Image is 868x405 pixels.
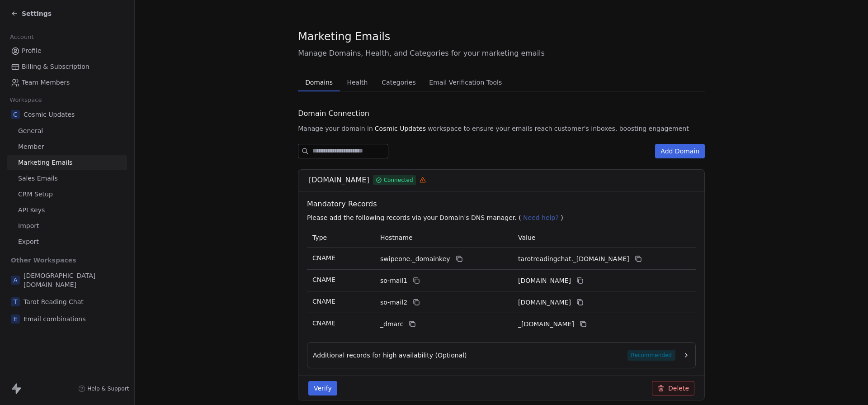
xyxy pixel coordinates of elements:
[652,381,694,395] button: Delete
[380,234,413,241] span: Hostname
[24,110,75,119] span: Cosmic Updates
[11,110,20,119] span: C
[7,219,127,233] a: Import
[7,124,127,138] a: General
[7,155,127,170] a: Marketing Emails
[6,30,38,44] span: Account
[380,319,403,329] span: _dmarc
[298,30,390,43] span: Marketing Emails
[7,187,127,202] a: CRM Setup
[11,9,52,18] a: Settings
[7,75,127,90] a: Team Members
[6,93,46,107] span: Workspace
[302,76,336,89] span: Domains
[11,314,20,324] span: E
[22,46,42,56] span: Profile
[22,9,52,18] span: Settings
[298,124,373,133] span: Manage your domain in
[7,171,127,186] a: Sales Emails
[312,254,335,262] span: CNAME
[518,234,535,241] span: Value
[18,237,39,247] span: Export
[298,48,705,59] span: Manage Domains, Health, and Categories for your marketing emails
[22,62,90,71] span: Billing & Subscription
[312,319,335,327] span: CNAME
[425,76,505,89] span: Email Verification Tools
[428,124,552,133] span: workspace to ensure your emails reach
[24,314,86,324] span: Email combinations
[87,385,129,392] span: Help & Support
[18,142,44,152] span: Member
[18,174,58,183] span: Sales Emails
[518,319,574,329] span: _dmarc.swipeone.email
[312,298,335,305] span: CNAME
[655,144,705,158] button: Add Domain
[518,276,571,286] span: tarotreadingchat1.swipeone.email
[18,205,45,215] span: API Keys
[7,43,127,58] a: Profile
[11,297,20,306] span: T
[18,221,39,231] span: Import
[307,199,699,210] span: Mandatory Records
[7,234,127,249] a: Export
[18,158,72,167] span: Marketing Emails
[627,350,675,361] span: Recommended
[378,76,419,89] span: Categories
[24,297,84,306] span: Tarot Reading Chat
[78,385,129,392] a: Help & Support
[298,108,369,119] span: Domain Connection
[7,59,127,74] a: Billing & Subscription
[307,213,699,222] p: Please add the following records via your Domain's DNS manager. ( )
[11,276,20,285] span: A
[313,350,690,361] button: Additional records for high availability (Optional)Recommended
[380,254,450,264] span: swipeone._domainkey
[308,381,337,395] button: Verify
[309,175,369,186] span: [DOMAIN_NAME]
[22,78,70,87] span: Team Members
[380,298,407,307] span: so-mail2
[375,124,426,133] span: Cosmic Updates
[7,139,127,154] a: Member
[554,124,689,133] span: customer's inboxes, boosting engagement
[7,203,127,218] a: API Keys
[18,126,43,136] span: General
[24,271,123,289] span: [DEMOGRAPHIC_DATA][DOMAIN_NAME]
[312,233,369,243] p: Type
[18,190,53,199] span: CRM Setup
[518,254,629,264] span: tarotreadingchat._domainkey.swipeone.email
[312,276,335,283] span: CNAME
[518,298,571,307] span: tarotreadingchat2.swipeone.email
[7,253,80,267] span: Other Workspaces
[523,214,559,221] span: Need help?
[313,351,467,360] span: Additional records for high availability (Optional)
[380,276,407,286] span: so-mail1
[343,76,371,89] span: Health
[384,176,413,184] span: Connected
